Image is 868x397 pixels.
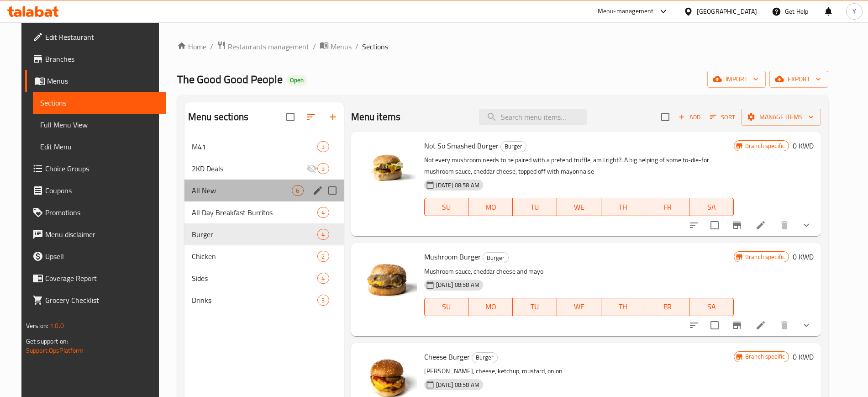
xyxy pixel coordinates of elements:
[705,316,724,335] span: Select to update
[693,201,730,214] span: SA
[432,381,483,389] span: [DATE] 08:58 AM
[317,229,329,240] div: items
[33,92,166,114] a: Sections
[710,112,735,122] span: Sort
[472,352,497,363] span: Burger
[286,76,307,84] span: Open
[748,111,814,123] span: Manage items
[45,273,159,284] span: Coverage Report
[358,250,417,309] img: Mushroom Burger
[795,214,817,236] button: show more
[516,201,553,214] span: TU
[683,314,705,336] button: sort-choices
[351,110,401,124] h2: Menu items
[45,295,159,306] span: Grocery Checklist
[192,185,292,196] div: All New
[184,267,344,289] div: Sides4
[705,216,724,235] span: Select to update
[708,110,737,124] button: Sort
[318,274,328,283] span: 4
[677,112,702,122] span: Add
[704,110,741,124] span: Sort items
[726,214,748,236] button: Branch-specific-item
[742,253,789,261] span: Branch specific
[184,289,344,311] div: Drinks3
[45,251,159,262] span: Upsell
[472,300,509,313] span: MO
[472,352,498,363] div: Burger
[801,320,812,331] svg: Show Choices
[501,141,526,152] span: Burger
[656,107,675,127] span: Select section
[483,252,509,263] div: Burger
[318,143,328,151] span: 3
[472,201,509,214] span: MO
[322,106,344,128] button: Add section
[601,198,646,216] button: TH
[742,352,789,361] span: Branch specific
[318,296,328,305] span: 3
[362,41,388,52] span: Sections
[793,250,814,263] h6: 0 KWD
[675,110,704,124] span: Add item
[424,250,481,264] span: Mushroom Burger
[479,109,587,125] input: search
[707,71,766,88] button: import
[513,198,557,216] button: TU
[500,141,526,152] div: Burger
[40,141,159,152] span: Edit Menu
[192,295,317,306] span: Drinks
[561,300,598,313] span: WE
[300,106,322,128] span: Sort sections
[318,164,328,173] span: 3
[25,201,166,223] a: Promotions
[45,163,159,174] span: Choice Groups
[192,141,317,152] div: M41
[689,198,734,216] button: SA
[424,298,469,316] button: SU
[424,266,734,277] p: Mushroom sauce, cheddar cheese and mayo
[468,198,513,216] button: MO
[852,6,856,16] span: Y
[306,163,317,174] svg: Inactive section
[33,136,166,158] a: Edit Menu
[192,229,317,240] div: Burger
[311,184,325,197] button: edit
[286,75,307,86] div: Open
[793,350,814,363] h6: 0 KWD
[715,74,758,85] span: import
[689,298,734,316] button: SA
[217,41,309,53] a: Restaurants management
[292,185,303,196] div: items
[317,295,329,306] div: items
[645,298,689,316] button: FR
[424,365,734,377] p: [PERSON_NAME], cheese, ketchup, mustard, onion
[432,181,483,190] span: [DATE] 08:58 AM
[318,208,328,217] span: 4
[317,273,329,284] div: items
[25,26,166,48] a: Edit Restaurant
[795,314,817,336] button: show more
[177,41,206,52] a: Home
[177,69,283,90] span: The Good Good People
[192,163,306,174] span: 2KD Deals
[317,163,329,174] div: items
[192,273,317,284] span: Sides
[773,214,795,236] button: delete
[424,154,734,177] p: Not every mushroom needs to be paired with a pretend truffle, am I right?. A big helping of some ...
[801,220,812,231] svg: Show Choices
[25,70,166,92] a: Menus
[468,298,513,316] button: MO
[50,320,64,332] span: 1.0.0
[184,132,344,315] nav: Menu sections
[40,97,159,108] span: Sections
[25,267,166,289] a: Coverage Report
[605,300,642,313] span: TH
[192,251,317,262] span: Chicken
[184,223,344,245] div: Burger4
[605,201,642,214] span: TH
